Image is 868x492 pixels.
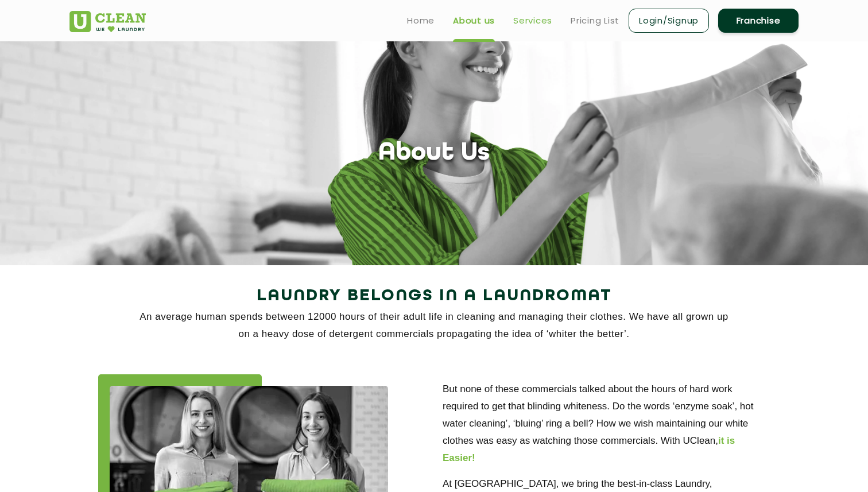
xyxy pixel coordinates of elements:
[69,282,799,310] h2: Laundry Belongs in a Laundromat
[407,14,435,28] a: Home
[443,381,770,467] p: But none of these commercials talked about the hours of hard work required to get that blinding w...
[629,9,709,33] a: Login/Signup
[69,11,146,32] img: UClean Laundry and Dry Cleaning
[453,14,495,28] a: About us
[571,14,619,28] a: Pricing List
[69,308,799,343] p: An average human spends between 12000 hours of their adult life in cleaning and managing their cl...
[378,139,490,168] h1: About Us
[513,14,552,28] a: Services
[718,9,799,33] a: Franchise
